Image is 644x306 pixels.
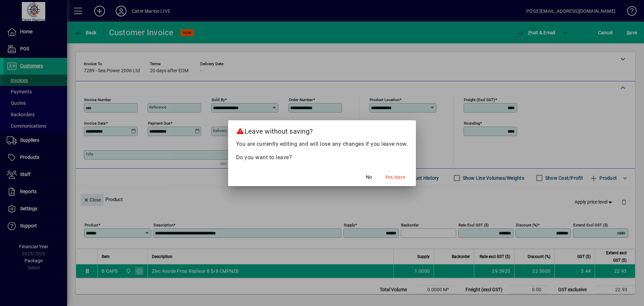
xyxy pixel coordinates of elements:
button: No [358,171,380,183]
h2: Leave without saving? [228,120,416,140]
p: You are currently editing and will lose any changes if you leave now. [236,140,408,148]
p: Do you want to leave? [236,154,408,162]
span: No [366,174,372,181]
button: Yes, leave [382,171,408,183]
span: Yes, leave [385,174,405,181]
